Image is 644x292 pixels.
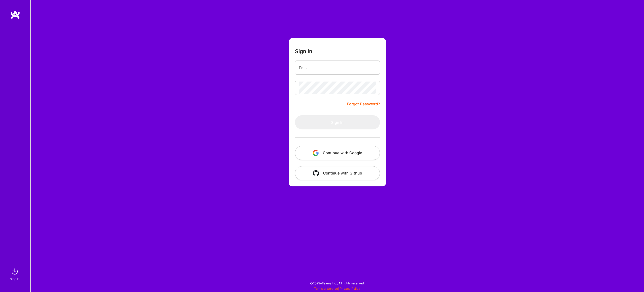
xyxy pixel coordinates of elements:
img: icon [313,170,319,176]
div: Sign In [10,277,19,282]
input: Email... [299,61,376,74]
a: Forgot Password? [347,101,380,107]
a: Privacy Policy [340,287,360,290]
button: Sign In [295,115,380,129]
a: sign inSign In [11,266,20,282]
img: logo [10,10,20,19]
img: icon [313,150,319,156]
span: | [314,287,360,290]
button: Continue with Github [295,166,380,180]
button: Continue with Google [295,146,380,160]
div: © 2025 ATeams Inc., All rights reserved. [30,277,644,289]
h3: Sign In [295,48,312,54]
a: Terms of Service [314,287,338,290]
img: sign in [10,266,20,277]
